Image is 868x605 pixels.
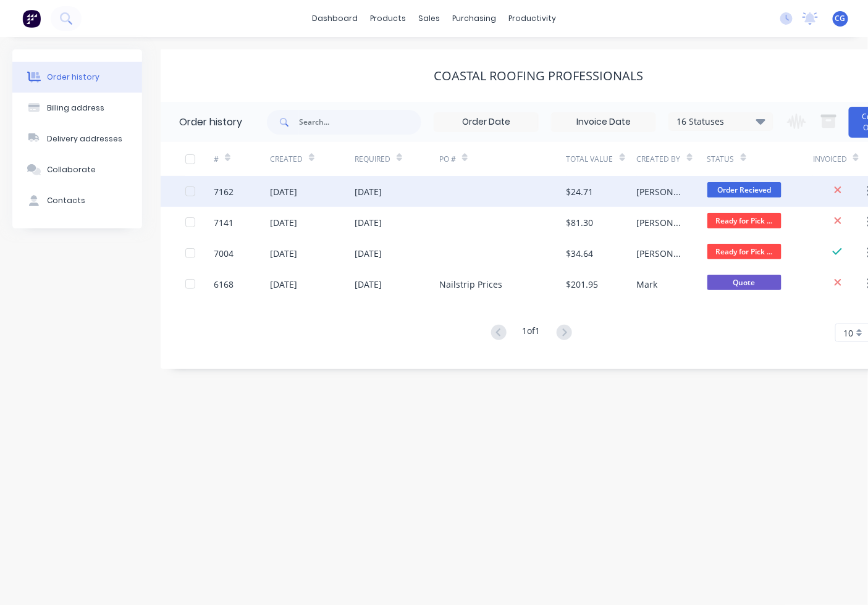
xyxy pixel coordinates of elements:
[355,142,439,176] div: Required
[843,327,853,340] span: 10
[12,62,142,93] button: Order history
[567,185,594,198] div: $24.71
[47,72,99,83] div: Order history
[179,115,242,130] div: Order history
[434,113,538,131] input: Order Date
[412,9,446,28] div: sales
[813,154,847,165] div: Invoiced
[355,278,382,291] div: [DATE]
[270,185,297,198] div: [DATE]
[214,142,270,176] div: #
[355,216,382,229] div: [DATE]
[12,154,142,185] button: Collaborate
[637,216,683,229] div: [PERSON_NAME]
[567,247,594,260] div: $34.64
[446,9,502,28] div: purchasing
[214,216,234,229] div: 7141
[22,9,41,28] img: Factory
[567,142,637,176] div: Total Value
[707,275,782,290] span: Quote
[47,195,85,206] div: Contacts
[707,142,813,176] div: Status
[12,93,142,123] button: Billing address
[637,278,658,291] div: Mark
[552,113,655,131] input: Invoice Date
[299,110,421,135] input: Search...
[637,185,683,198] div: [PERSON_NAME]
[270,142,355,176] div: Created
[214,247,234,260] div: 7004
[270,278,297,291] div: [DATE]
[355,185,382,198] div: [DATE]
[214,278,234,291] div: 6168
[439,154,456,165] div: PO #
[567,216,594,229] div: $81.30
[270,154,303,165] div: Created
[12,123,142,154] button: Delivery addresses
[364,9,412,28] div: products
[439,142,567,176] div: PO #
[355,247,382,260] div: [DATE]
[707,213,782,228] span: Ready for Pick ...
[707,154,735,165] div: Status
[502,9,562,28] div: productivity
[306,9,364,28] a: dashboard
[270,247,297,260] div: [DATE]
[214,154,219,165] div: #
[637,154,681,165] div: Created By
[355,154,390,165] div: Required
[835,13,846,24] span: CG
[47,102,104,114] div: Billing address
[523,324,541,342] div: 1 of 1
[707,182,782,198] span: Order Recieved
[567,278,599,291] div: $201.95
[637,142,707,176] div: Created By
[270,216,297,229] div: [DATE]
[707,244,782,259] span: Ready for Pick ...
[439,278,502,291] div: Nailstrip Prices
[12,185,142,216] button: Contacts
[669,115,773,128] div: 16 Statuses
[47,133,122,144] div: Delivery addresses
[637,247,683,260] div: [PERSON_NAME]
[567,154,613,165] div: Total Value
[47,164,96,175] div: Collaborate
[214,185,234,198] div: 7162
[434,69,644,83] div: Coastal Roofing Professionals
